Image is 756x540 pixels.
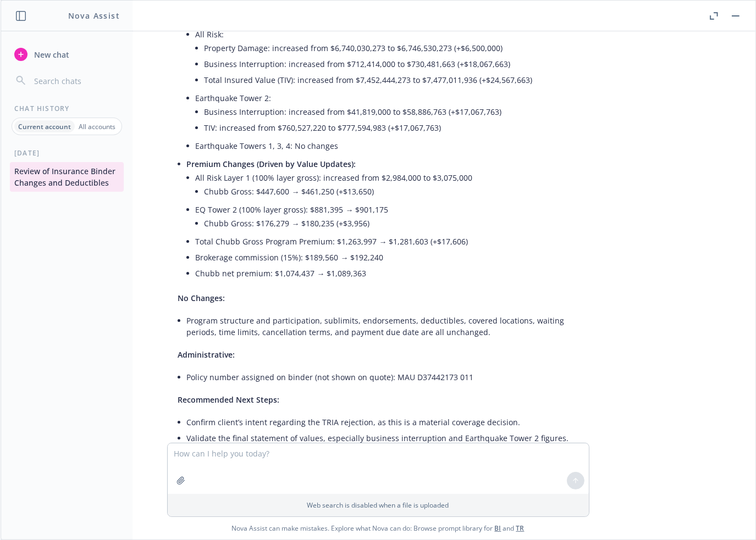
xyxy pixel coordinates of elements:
[196,26,578,90] li: All Risk:
[516,524,525,533] a: TR
[196,170,578,202] li: All Risk Layer 1 (100% layer gross): increased from $2,984,000 to $3,075,000
[18,122,71,131] p: Current account
[196,138,578,154] li: Earthquake Towers 1, 3, 4: No changes
[196,249,578,265] li: Brokerage commission (15%): $189,560 → $192,240
[196,202,578,233] li: EQ Tower 2 (100% layer gross): $881,395 → $901,175
[187,159,356,169] span: Premium Changes (Driven by Value Updates):
[178,349,235,360] span: Administrative:
[10,44,124,64] button: New chat
[187,430,578,446] li: Validate the final statement of values, especially business interruption and Earthquake Tower 2 f...
[196,265,578,281] li: Chubb net premium: $1,074,437 → $1,089,363
[205,104,578,120] li: Business Interruption: increased from $41,819,000 to $58,886,763 (+$17,067,763)
[187,414,578,430] li: Confirm client’s intent regarding the TRIA rejection, as this is a material coverage decision.
[196,90,578,138] li: Earthquake Tower 2:
[205,56,578,72] li: Business Interruption: increased from $712,414,000 to $730,481,663 (+$18,067,663)
[187,313,578,340] li: Program structure and participation, sublimits, endorsements, deductibles, covered locations, wai...
[187,369,578,385] li: Policy number assigned on binder (not shown on quote): MAU D37442173 011
[205,72,578,88] li: Total Insured Value (TIV): increased from $7,452,444,273 to $7,477,011,936 (+$24,567,663)
[196,233,578,249] li: Total Chubb Gross Program Premium: $1,263,997 → $1,281,603 (+$17,606)
[205,40,578,56] li: Property Damage: increased from $6,740,030,273 to $6,746,530,273 (+$6,500,000)
[495,524,501,533] a: BI
[10,162,124,192] button: Review of Insurance Binder Changes and Deductibles
[205,120,578,136] li: TIV: increased from $760,527,220 to $777,594,983 (+$17,067,763)
[32,49,69,60] span: New chat
[205,183,578,199] li: Chubb Gross: $447,600 → $461,250 (+$13,650)
[5,517,751,539] span: Nova Assist can make mistakes. Explore what Nova can do: Browse prompt library for and
[178,394,280,405] span: Recommended Next Steps:
[205,215,578,231] li: Chubb Gross: $176,279 → $180,235 (+$3,956)
[1,148,133,158] div: [DATE]
[79,122,115,131] p: All accounts
[1,104,133,113] div: Chat History
[178,293,225,303] span: No Changes:
[68,10,120,21] h1: Nova Assist
[32,73,119,88] input: Search chats
[174,500,582,510] p: Web search is disabled when a file is uploaded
